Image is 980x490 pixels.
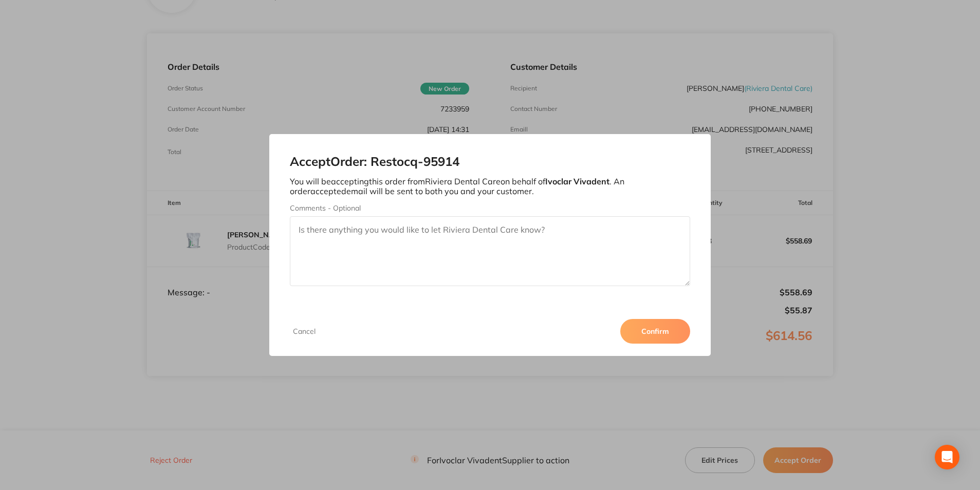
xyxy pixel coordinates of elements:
[545,176,609,186] b: Ivoclar Vivadent
[935,445,959,469] div: Open Intercom Messenger
[620,319,690,344] button: Confirm
[290,204,690,212] label: Comments - Optional
[290,155,690,169] h2: Accept Order: Restocq- 95914
[290,327,319,336] button: Cancel
[290,177,690,196] p: You will be accepting this order from Riviera Dental Care on behalf of . An order accepted email ...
